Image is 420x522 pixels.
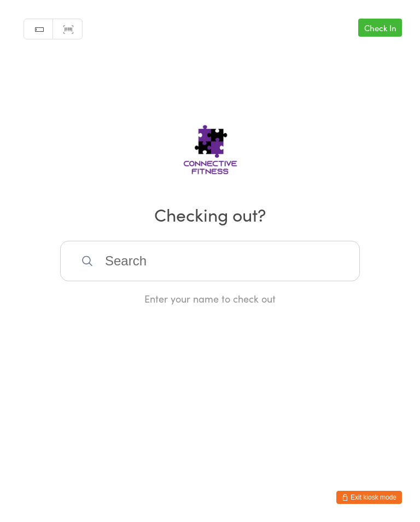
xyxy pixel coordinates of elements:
input: Search [60,241,360,281]
h2: Checking out? [11,202,409,227]
div: Enter your name to check out [60,292,360,305]
a: Check In [358,19,402,37]
button: Exit kiosk mode [336,491,402,504]
img: thumb_logo.png [149,105,272,187]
